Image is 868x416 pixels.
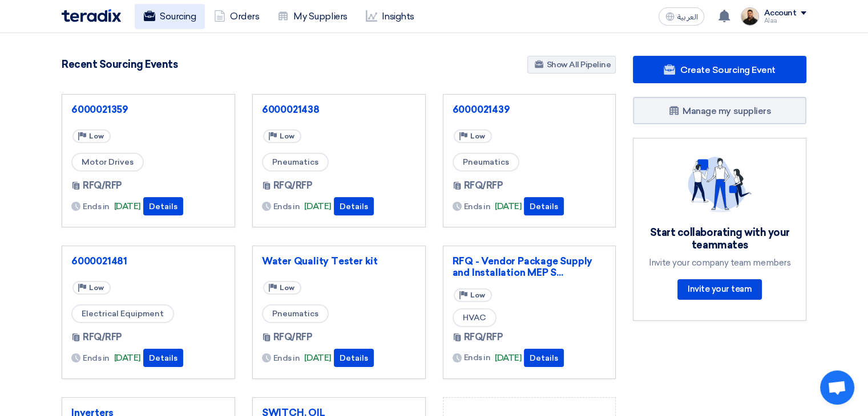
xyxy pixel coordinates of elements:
a: Orders [205,4,268,29]
span: Create Sourcing Event [680,64,776,75]
a: Insights [357,4,423,29]
span: RFQ/RFP [83,331,122,344]
span: [DATE] [304,352,331,365]
button: Details [143,349,183,367]
div: Start collaborating with your teammates [647,226,792,252]
span: Ends in [464,201,491,213]
span: [DATE] [495,352,522,365]
span: Motor Drives [71,153,144,172]
a: Show All Pipeline [527,56,616,74]
span: Ends in [464,352,491,364]
span: RFQ/RFP [273,331,313,344]
button: Details [143,197,183,215]
a: 6000021359 [71,104,225,115]
a: Sourcing [135,4,205,29]
span: Pneumatics [262,153,329,172]
span: Low [280,284,294,292]
h4: Recent Sourcing Events [62,58,177,71]
span: [DATE] [495,200,522,213]
img: MAA_1717931611039.JPG [741,7,759,26]
span: العربية [677,13,697,21]
button: Details [524,197,564,215]
span: [DATE] [114,200,141,213]
a: Water Quality Tester kit [262,255,416,267]
div: Alaa [764,18,806,24]
span: Low [89,132,104,140]
a: RFQ - Vendor Package Supply and Installation MEP S... [453,255,607,278]
span: Low [89,284,104,292]
span: Low [280,132,294,140]
span: Low [470,291,485,299]
span: Low [470,132,485,140]
span: Electrical Equipment [71,304,174,323]
button: Details [334,349,374,367]
span: [DATE] [114,352,141,365]
span: [DATE] [304,200,331,213]
span: Pneumatics [453,153,519,172]
span: HVAC [453,308,496,327]
span: RFQ/RFP [464,331,503,344]
div: Invite your company team members [647,258,792,268]
img: Teradix logo [62,9,121,22]
a: Open chat [820,370,854,405]
span: RFQ/RFP [273,179,313,193]
span: RFQ/RFP [83,179,122,193]
a: Invite your team [677,279,762,300]
a: 6000021438 [262,104,416,115]
div: Account [764,9,796,18]
a: Manage my suppliers [633,97,806,124]
span: Ends in [273,352,300,364]
a: My Suppliers [268,4,356,29]
a: 6000021439 [453,104,607,115]
span: Ends in [83,201,110,213]
span: RFQ/RFP [464,179,503,193]
button: Details [524,349,564,367]
button: Details [334,197,374,215]
img: invite_your_team.svg [688,157,752,213]
button: العربية [659,7,704,26]
span: Ends in [273,201,300,213]
a: 6000021481 [71,255,225,267]
span: Pneumatics [262,304,329,323]
span: Ends in [83,352,110,364]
